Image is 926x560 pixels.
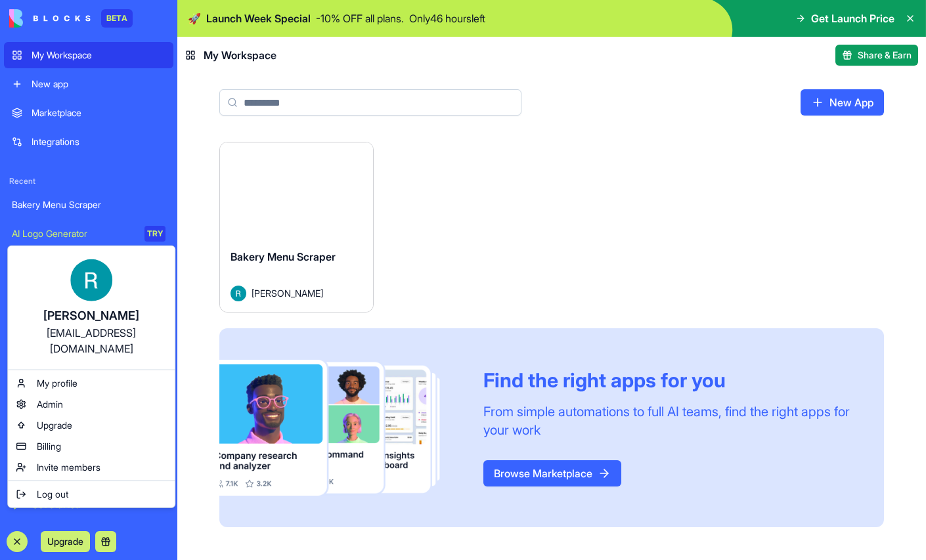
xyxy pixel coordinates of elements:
[4,176,173,186] span: Recent
[11,457,172,478] a: Invite members
[37,419,72,432] span: Upgrade
[12,227,135,240] div: AI Logo Generator
[37,440,61,453] span: Billing
[37,377,77,390] span: My profile
[37,488,68,501] span: Log out
[37,461,100,474] span: Invite members
[12,198,165,211] div: Bakery Menu Scraper
[11,249,172,367] a: [PERSON_NAME][EMAIL_ADDRESS][DOMAIN_NAME]
[11,373,172,394] a: My profile
[21,307,162,325] div: [PERSON_NAME]
[70,259,112,301] img: ACg8ocIQaqk-1tPQtzwxiZ7ZlP6dcFgbwUZ5nqaBNAw22a2oECoLioo=s96-c
[11,436,172,457] a: Billing
[21,325,162,356] div: [EMAIL_ADDRESS][DOMAIN_NAME]
[37,398,63,411] span: Admin
[144,226,165,242] div: TRY
[11,394,172,415] a: Admin
[11,415,172,436] a: Upgrade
